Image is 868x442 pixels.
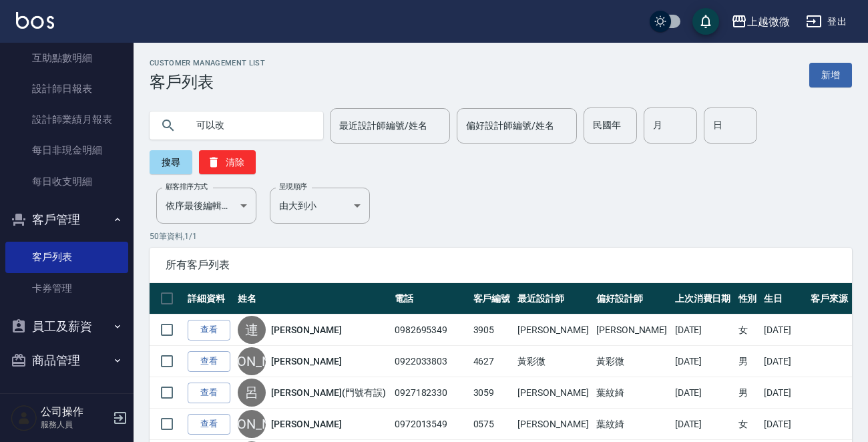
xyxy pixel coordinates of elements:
[514,314,593,346] td: [PERSON_NAME]
[271,417,342,431] a: [PERSON_NAME]
[470,314,515,346] td: 3905
[735,314,761,346] td: 女
[735,346,761,377] td: 男
[41,405,109,419] h5: 公司操作
[5,202,128,237] button: 客戶管理
[735,409,761,440] td: 女
[761,409,807,440] td: [DATE]
[150,59,265,67] h2: Customer Management List
[593,283,672,314] th: 偏好設計師
[5,135,128,166] a: 每日非現金明細
[5,43,128,73] a: 互助點數明細
[5,343,128,378] button: 商品管理
[470,409,515,440] td: 0575
[156,188,256,224] div: 依序最後編輯時間
[150,150,192,174] button: 搜尋
[593,314,672,346] td: [PERSON_NAME]
[166,258,836,272] span: 所有客戶列表
[514,377,593,409] td: [PERSON_NAME]
[166,182,208,192] label: 顧客排序方式
[672,346,735,377] td: [DATE]
[271,323,342,337] a: [PERSON_NAME]
[672,409,735,440] td: [DATE]
[238,410,266,438] div: [PERSON_NAME]
[470,377,515,409] td: 3059
[271,386,386,399] a: [PERSON_NAME](門號有誤)
[270,188,370,224] div: 由大到小
[391,346,470,377] td: 0922033803
[672,377,735,409] td: [DATE]
[150,230,852,242] p: 50 筆資料, 1 / 1
[747,13,790,30] div: 上越微微
[5,273,128,304] a: 卡券管理
[279,182,307,192] label: 呈現順序
[761,314,807,346] td: [DATE]
[188,414,230,435] a: 查看
[761,346,807,377] td: [DATE]
[150,73,265,91] h3: 客戶列表
[391,283,470,314] th: 電話
[187,107,312,144] input: 搜尋關鍵字
[5,104,128,135] a: 設計師業績月報表
[807,283,852,314] th: 客戶來源
[188,351,230,372] a: 查看
[188,320,230,341] a: 查看
[672,283,735,314] th: 上次消費日期
[11,405,37,431] img: Person
[692,8,719,35] button: save
[726,8,795,35] button: 上越微微
[234,283,391,314] th: 姓名
[391,314,470,346] td: 0982695349
[735,377,761,409] td: 男
[238,379,266,407] div: 呂
[391,377,470,409] td: 0927182330
[5,166,128,197] a: 每日收支明細
[391,409,470,440] td: 0972013549
[672,314,735,346] td: [DATE]
[593,346,672,377] td: 黃彩微
[184,283,234,314] th: 詳細資料
[41,419,109,431] p: 服務人員
[735,283,761,314] th: 性別
[5,242,128,272] a: 客戶列表
[470,346,515,377] td: 4627
[5,309,128,344] button: 員工及薪資
[801,9,852,34] button: 登出
[514,283,593,314] th: 最近設計師
[761,377,807,409] td: [DATE]
[188,383,230,403] a: 查看
[761,283,807,314] th: 生日
[470,283,515,314] th: 客戶編號
[809,63,852,87] a: 新增
[514,409,593,440] td: [PERSON_NAME]
[238,316,266,344] div: 連
[514,346,593,377] td: 黃彩微
[593,409,672,440] td: 葉紋綺
[199,150,256,174] button: 清除
[238,347,266,375] div: [PERSON_NAME]
[271,355,342,368] a: [PERSON_NAME]
[593,377,672,409] td: 葉紋綺
[16,12,54,29] img: Logo
[5,73,128,104] a: 設計師日報表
